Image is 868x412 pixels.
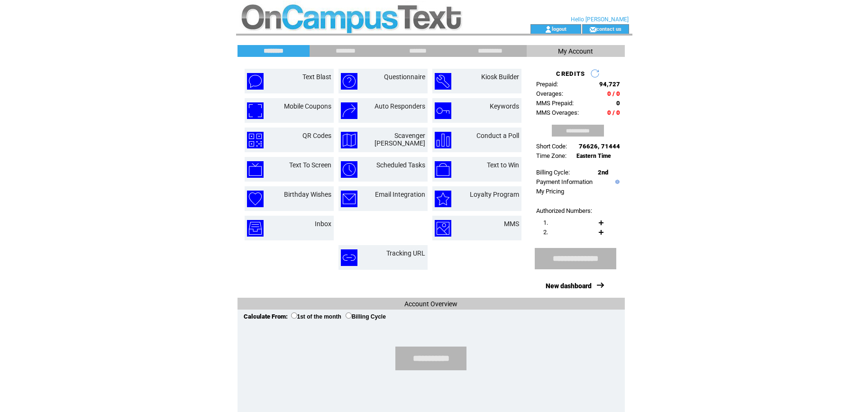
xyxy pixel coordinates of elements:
[571,16,629,23] span: Hello [PERSON_NAME]
[315,220,331,228] a: Inbox
[341,191,357,207] img: email-integration.png
[341,102,357,119] img: auto-responders.png
[247,220,264,237] img: inbox.png
[247,102,264,119] img: mobile-coupons.png
[536,207,592,214] span: Authorized Numbers:
[579,143,620,150] span: 76626, 71444
[536,81,558,88] span: Prepaid:
[375,191,425,198] a: Email Integration
[613,180,620,184] img: help.gif
[543,219,548,226] span: 1.
[341,73,357,90] img: questionnaire.png
[291,312,297,319] input: 1st of the month
[552,26,566,32] a: logout
[558,47,593,55] span: My Account
[341,249,357,266] img: tracking-url.png
[476,132,519,139] a: Conduct a Poll
[504,220,519,228] a: MMS
[607,109,620,116] span: 0 / 0
[598,169,608,176] span: 2nd
[596,26,621,32] a: contact us
[490,102,519,110] a: Keywords
[556,70,585,77] span: CREDITS
[435,73,451,90] img: kiosk-builder.png
[589,26,596,33] img: contact_us_icon.gif
[384,73,425,81] a: Questionnaire
[302,132,331,139] a: QR Codes
[386,249,425,257] a: Tracking URL
[291,313,341,320] label: 1st of the month
[247,132,264,148] img: qr-codes.png
[536,169,570,176] span: Billing Cycle:
[341,161,357,178] img: scheduled-tasks.png
[616,100,620,107] span: 0
[576,153,611,159] span: Eastern Time
[536,90,563,97] span: Overages:
[599,81,620,88] span: 94,727
[536,143,567,150] span: Short Code:
[607,90,620,97] span: 0 / 0
[247,73,264,90] img: text-blast.png
[435,102,451,119] img: keywords.png
[536,109,579,116] span: MMS Overages:
[302,73,331,81] a: Text Blast
[481,73,519,81] a: Kiosk Builder
[545,26,552,33] img: account_icon.gif
[346,312,352,319] input: Billing Cycle
[546,282,592,290] a: New dashboard
[404,300,457,308] span: Account Overview
[543,229,548,236] span: 2.
[247,161,264,178] img: text-to-screen.png
[244,313,288,320] span: Calculate From:
[435,161,451,178] img: text-to-win.png
[536,152,566,159] span: Time Zone:
[487,161,519,169] a: Text to Win
[375,132,425,147] a: Scavenger [PERSON_NAME]
[376,161,425,169] a: Scheduled Tasks
[341,132,357,148] img: scavenger-hunt.png
[536,178,593,185] a: Payment Information
[435,220,451,237] img: mms.png
[247,191,264,207] img: birthday-wishes.png
[536,188,564,195] a: My Pricing
[284,191,331,198] a: Birthday Wishes
[284,102,331,110] a: Mobile Coupons
[470,191,519,198] a: Loyalty Program
[346,313,386,320] label: Billing Cycle
[536,100,574,107] span: MMS Prepaid:
[375,102,425,110] a: Auto Responders
[289,161,331,169] a: Text To Screen
[435,132,451,148] img: conduct-a-poll.png
[435,191,451,207] img: loyalty-program.png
